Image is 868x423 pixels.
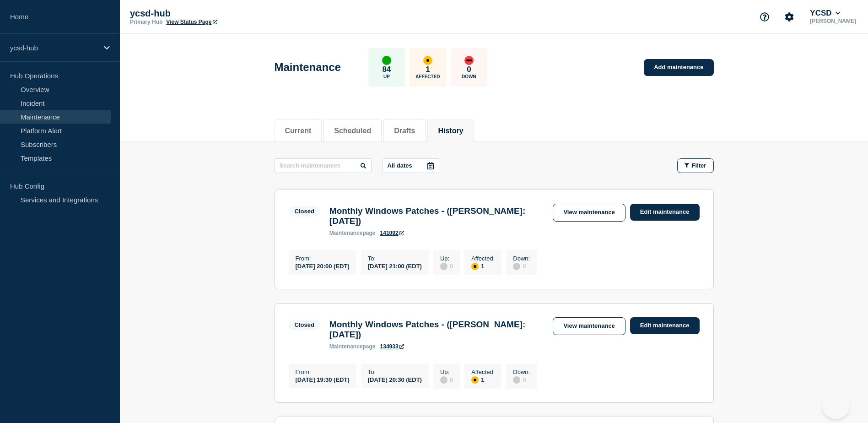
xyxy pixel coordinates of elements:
[285,127,312,135] button: Current
[471,369,495,375] p: Affected :
[513,255,530,262] p: Down :
[296,369,350,375] p: From :
[382,65,391,74] p: 84
[553,317,625,335] a: View maintenance
[388,162,412,169] p: All dates
[329,230,376,236] p: page
[130,8,313,19] p: ycsd-hub
[383,158,439,173] button: All dates
[275,158,372,173] input: Search maintenances
[166,19,217,25] a: View Status Page
[440,375,453,384] div: 0
[295,208,314,215] div: Closed
[692,162,706,169] span: Filter
[380,230,404,236] a: 141092
[423,56,432,65] div: affected
[471,262,495,270] div: 1
[368,375,422,383] div: [DATE] 20:30 (EDT)
[808,9,842,18] button: YCSD
[383,74,390,79] p: Up
[438,127,463,135] button: History
[426,65,430,74] p: 1
[296,262,350,270] div: [DATE] 20:00 (EDT)
[780,7,799,27] button: Account settings
[440,369,453,375] p: Up :
[329,206,544,226] h3: Monthly Windows Patches - ([PERSON_NAME]: [DATE])
[471,375,495,384] div: 1
[471,376,479,384] div: affected
[513,369,530,375] p: Down :
[329,343,376,350] p: page
[630,204,700,221] a: Edit maintenance
[382,56,391,65] div: up
[380,343,404,350] a: 134933
[808,18,858,24] p: [PERSON_NAME]
[275,61,341,74] h1: Maintenance
[553,204,625,222] a: View maintenance
[513,263,520,270] div: disabled
[677,158,714,173] button: Filter
[755,7,774,27] button: Support
[368,262,422,270] div: [DATE] 21:00 (EDT)
[296,375,350,383] div: [DATE] 19:30 (EDT)
[822,391,850,419] iframe: Help Scout Beacon - Open
[467,65,471,74] p: 0
[464,56,474,65] div: down
[329,343,363,350] span: maintenance
[130,19,162,25] p: Primary Hub
[462,74,476,79] p: Down
[296,255,350,262] p: From :
[440,255,453,262] p: Up :
[10,44,98,52] p: ycsd-hub
[334,127,371,135] button: Scheduled
[630,317,700,334] a: Edit maintenance
[440,263,447,270] div: disabled
[644,59,713,76] a: Add maintenance
[471,255,495,262] p: Affected :
[415,74,440,79] p: Affected
[368,369,422,375] p: To :
[394,127,415,135] button: Drafts
[440,262,453,270] div: 0
[471,263,479,270] div: affected
[368,255,422,262] p: To :
[329,320,544,340] h3: Monthly Windows Patches - ([PERSON_NAME]: [DATE])
[440,376,447,384] div: disabled
[513,262,530,270] div: 0
[513,375,530,384] div: 0
[329,230,363,236] span: maintenance
[295,321,314,328] div: Closed
[513,376,520,384] div: disabled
